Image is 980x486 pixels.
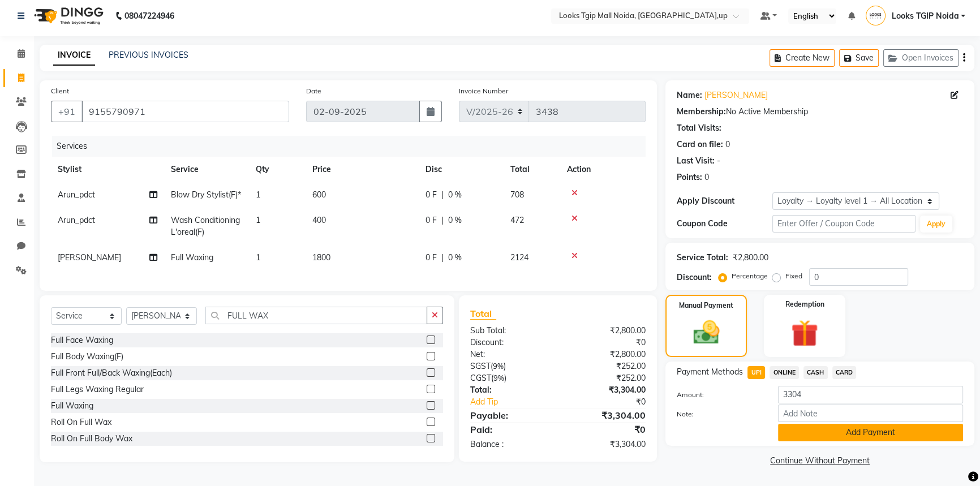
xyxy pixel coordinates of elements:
[425,252,437,264] span: 0 F
[51,86,69,96] label: Client
[256,215,260,225] span: 1
[493,373,504,382] span: 9%
[164,157,249,182] th: Service
[312,252,330,263] span: 1800
[785,271,802,281] label: Fixed
[668,455,972,467] a: Continue Without Payment
[462,438,558,450] div: Balance :
[51,433,132,445] div: Roll On Full Body Wax
[58,215,95,225] span: Arun_pdct
[470,308,496,320] span: Total
[558,372,654,384] div: ₹252.00
[462,337,558,349] div: Discount:
[558,384,654,396] div: ₹3,304.00
[306,157,419,182] th: Price
[510,252,528,263] span: 2124
[58,252,121,263] span: [PERSON_NAME]
[558,408,654,422] div: ₹3,304.00
[677,89,702,101] div: Name:
[171,215,240,237] span: Wash Conditioning L'oreal(F)
[504,157,560,182] th: Total
[891,10,958,22] span: Looks TGIP Noida
[306,86,321,96] label: Date
[51,384,144,395] div: Full Legs Waxing Regular
[81,101,289,122] input: Search by Name/Mobile/Email/Code
[732,271,768,281] label: Percentage
[747,366,765,379] span: UPI
[462,423,558,436] div: Paid:
[425,214,437,226] span: 0 F
[832,366,857,379] span: CARD
[677,252,728,264] div: Service Total:
[448,189,462,201] span: 0 %
[778,405,963,422] input: Add Note
[778,386,963,403] input: Amount
[441,189,444,201] span: |
[668,409,770,419] label: Note:
[778,424,963,441] button: Add Payment
[441,252,444,264] span: |
[462,384,558,396] div: Total:
[785,299,824,309] label: Redemption
[462,325,558,337] div: Sub Total:
[668,390,770,400] label: Amount:
[920,216,952,233] button: Apply
[677,195,772,207] div: Apply Discount
[558,349,654,360] div: ₹2,800.00
[558,438,654,450] div: ₹3,304.00
[462,360,558,372] div: ( )
[312,215,326,225] span: 400
[462,349,558,360] div: Net:
[883,49,958,67] button: Open Invoices
[677,106,726,118] div: Membership:
[419,157,504,182] th: Disc
[425,189,437,201] span: 0 F
[717,155,720,167] div: -
[53,45,95,66] a: INVOICE
[677,122,721,134] div: Total Visits:
[249,157,306,182] th: Qty
[558,337,654,349] div: ₹0
[704,89,768,101] a: [PERSON_NAME]
[470,361,491,371] span: SGST
[677,171,702,183] div: Points:
[205,307,427,324] input: Search or Scan
[58,190,95,200] span: Arun_pdct
[677,155,715,167] div: Last Visit:
[441,214,444,226] span: |
[51,351,123,363] div: Full Body Waxing(F)
[51,334,113,346] div: Full Face Waxing
[510,215,524,225] span: 472
[51,416,111,428] div: Roll On Full Wax
[574,396,654,408] div: ₹0
[109,50,188,60] a: PREVIOUS INVOICES
[677,272,712,283] div: Discount:
[558,423,654,436] div: ₹0
[770,366,799,379] span: ONLINE
[704,171,709,183] div: 0
[470,373,491,383] span: CGST
[839,49,879,67] button: Save
[448,214,462,226] span: 0 %
[51,157,164,182] th: Stylist
[560,157,646,182] th: Action
[783,316,827,350] img: _gift.svg
[685,317,728,347] img: _cash.svg
[462,408,558,422] div: Payable:
[459,86,508,96] label: Invoice Number
[171,252,213,263] span: Full Waxing
[462,396,574,408] a: Add Tip
[866,6,886,25] img: Looks TGIP Noida
[558,360,654,372] div: ₹252.00
[677,218,772,230] div: Coupon Code
[256,190,260,200] span: 1
[677,106,963,118] div: No Active Membership
[52,136,654,157] div: Services
[677,366,743,378] span: Payment Methods
[448,252,462,264] span: 0 %
[51,101,83,122] button: +91
[803,366,828,379] span: CASH
[256,252,260,263] span: 1
[493,362,504,371] span: 9%
[171,190,241,200] span: Blow Dry Stylist(F)*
